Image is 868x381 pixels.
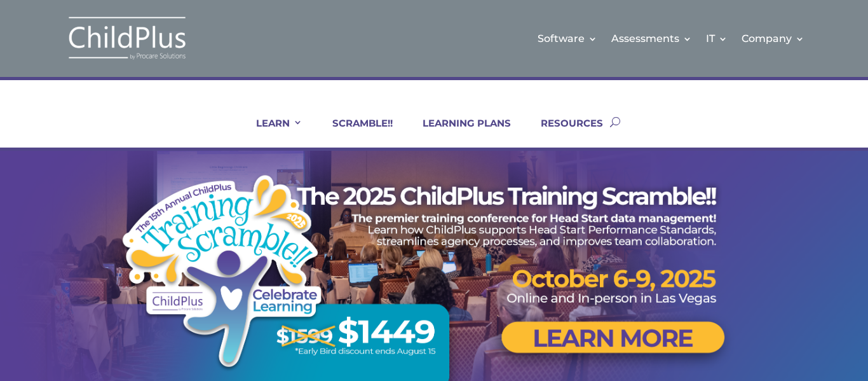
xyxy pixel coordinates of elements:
[742,13,804,64] a: Company
[611,13,692,64] a: Assessments
[538,13,597,64] a: Software
[407,117,511,148] a: LEARNING PLANS
[316,117,393,148] a: SCRAMBLE!!
[525,117,603,148] a: RESOURCES
[240,117,302,148] a: LEARN
[706,13,728,64] a: IT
